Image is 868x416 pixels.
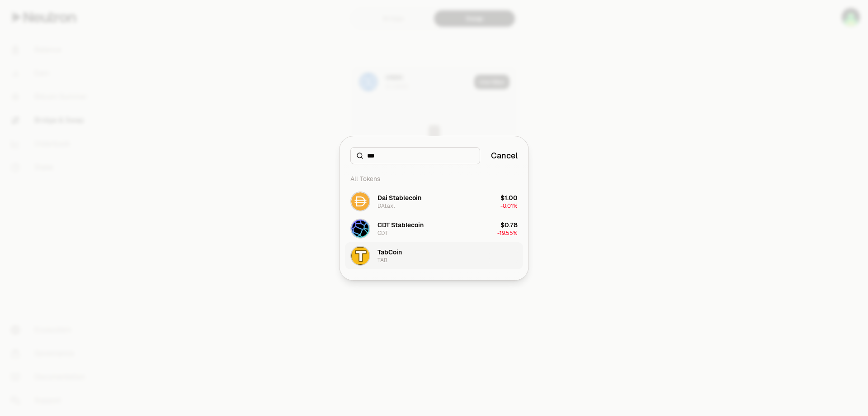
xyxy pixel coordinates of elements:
div: DAI.axl [377,202,395,210]
img: CDT Logo [351,220,369,238]
div: $0.78 [500,220,518,230]
button: DAI.axl LogoDai StablecoinDAI.axl$1.00-0.01% [345,188,523,215]
div: CDT Stablecoin [377,220,424,230]
div: All Tokens [345,170,523,188]
button: TAB LogoTabCoinTAB [345,242,523,269]
span: -0.01% [500,202,518,210]
div: Dai Stablecoin [377,193,421,202]
div: CDT [377,230,388,237]
button: Cancel [491,149,518,162]
div: TabCoin [377,248,402,257]
img: DAI.axl Logo [351,192,369,210]
div: TAB [377,257,387,264]
img: TAB Logo [351,247,369,265]
div: $1.00 [500,193,518,202]
span: -19.55% [497,230,518,237]
button: CDT LogoCDT StablecoinCDT$0.78-19.55% [345,215,523,242]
